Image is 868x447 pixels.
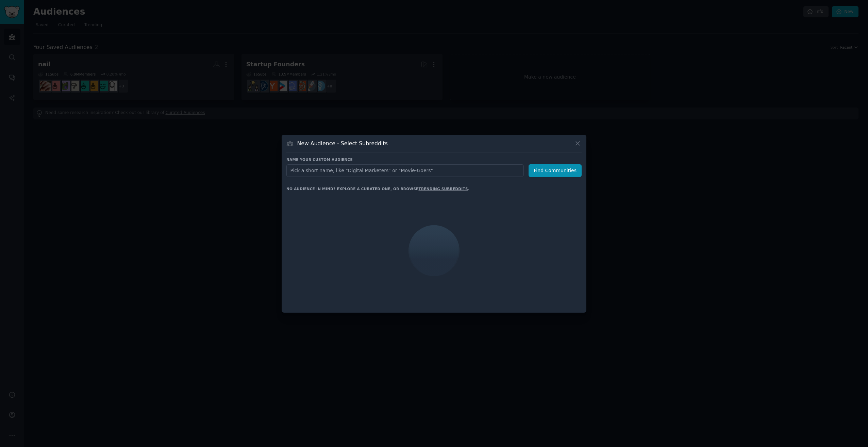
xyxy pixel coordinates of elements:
input: Pick a short name, like "Digital Marketers" or "Movie-Goers" [286,164,524,177]
h3: Name your custom audience [286,157,582,162]
h3: New Audience - Select Subreddits [297,140,388,147]
div: No audience in mind? Explore a curated one, or browse . [286,186,469,191]
a: trending subreddits [418,187,468,191]
button: Find Communities [529,164,582,177]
